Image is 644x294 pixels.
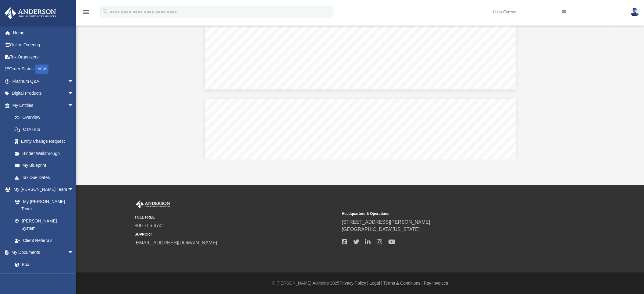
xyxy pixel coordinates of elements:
[9,195,77,215] a: My [PERSON_NAME] Team
[102,8,109,15] i: search
[9,234,80,247] a: Client Referrals
[68,75,80,88] span: arrow_drop_down
[9,111,83,124] a: Overview
[342,211,545,216] small: Headquarters & Operations
[9,258,77,271] a: Box
[4,184,80,196] a: My [PERSON_NAME] Teamarrow_drop_down
[82,9,90,16] i: menu
[4,63,83,75] a: Order StatusNEW
[68,87,80,100] span: arrow_drop_down
[135,215,338,220] small: TOLL FREE
[4,247,80,259] a: My Documentsarrow_drop_down
[105,2,616,159] div: File preview
[4,51,83,63] a: Tax Organizers
[342,219,430,225] a: [STREET_ADDRESS][PERSON_NAME]
[9,147,83,159] a: Binder Walkthrough
[4,27,83,39] a: Home
[342,227,420,232] a: [GEOGRAPHIC_DATA][US_STATE]
[135,240,217,245] a: [EMAIL_ADDRESS][DOMAIN_NAME]
[4,75,83,87] a: Platinum Q&Aarrow_drop_down
[9,159,80,172] a: My Blueprint
[135,223,165,228] a: 800.706.4741
[135,201,171,208] img: Anderson Advisors Platinum Portal
[4,87,83,100] a: Digital Productsarrow_drop_down
[340,281,368,285] a: Privacy Policy |
[630,8,639,16] img: User Pic
[9,271,80,283] a: Meeting Minutes
[4,39,83,51] a: Online Ordering
[135,232,338,237] small: SUPPORT
[314,152,405,159] span: OPERATING AGREEMENT
[9,171,83,184] a: Tax Due Dates
[76,280,644,286] div: © [PERSON_NAME] Advisors 2025
[68,99,80,112] span: arrow_drop_down
[370,281,382,285] a: Legal |
[105,2,616,159] div: Document Viewer
[424,281,448,285] a: Pay Invoices
[68,184,80,196] span: arrow_drop_down
[68,247,80,259] span: arrow_drop_down
[9,135,83,148] a: Entity Change Request
[82,12,90,16] a: menu
[9,215,80,234] a: [PERSON_NAME] System
[383,281,423,285] a: Terms & Conditions |
[35,65,48,74] div: NEW
[9,123,83,135] a: CTA Hub
[3,7,58,19] img: Anderson Advisors Platinum Portal
[4,99,83,111] a: My Entitiesarrow_drop_down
